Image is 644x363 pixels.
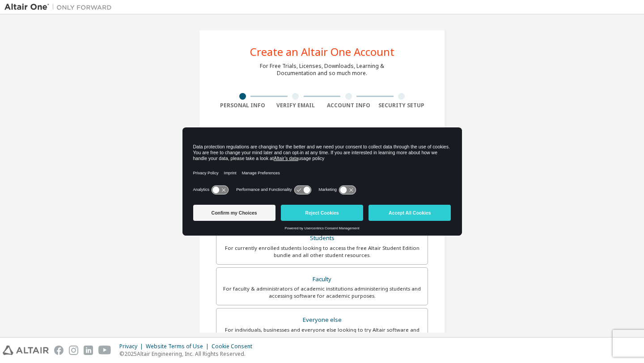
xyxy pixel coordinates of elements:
[322,102,375,109] div: Account Info
[212,343,258,350] div: Cookie Consent
[146,343,212,350] div: Website Terms of Use
[222,285,422,300] div: For faculty & administrators of academic institutions administering students and accessing softwa...
[222,326,422,341] div: For individuals, businesses and everyone else looking to try Altair software and explore our prod...
[54,346,64,355] img: facebook.svg
[69,346,78,355] img: instagram.svg
[222,314,422,326] div: Everyone else
[84,346,93,355] img: linkedin.svg
[222,245,422,259] div: For currently enrolled students looking to access the free Altair Student Edition bundle and all ...
[260,63,384,77] div: For Free Trials, Licenses, Downloads, Learning & Documentation and so much more.
[222,232,422,245] div: Students
[216,102,269,109] div: Personal Info
[98,346,111,355] img: youtube.svg
[222,273,422,286] div: Faculty
[4,3,116,12] img: Altair One
[250,46,394,57] div: Create an Altair One Account
[3,346,49,355] img: altair_logo.svg
[119,343,146,350] div: Privacy
[119,350,258,358] p: © 2025 Altair Engineering, Inc. All Rights Reserved.
[269,102,322,109] div: Verify Email
[375,102,428,109] div: Security Setup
